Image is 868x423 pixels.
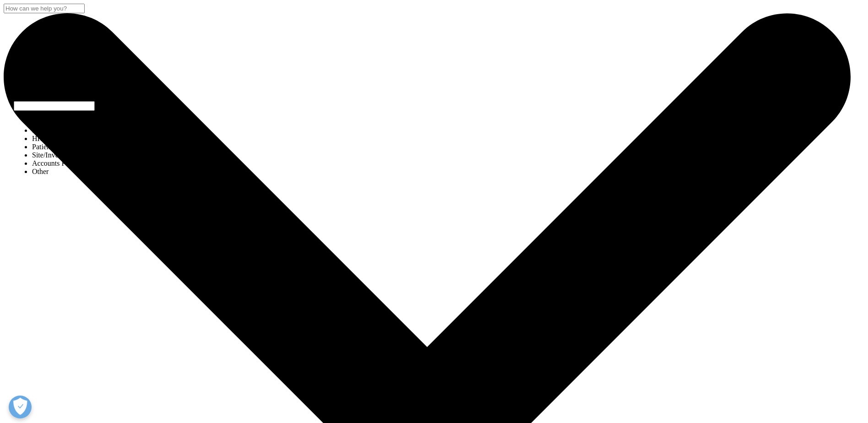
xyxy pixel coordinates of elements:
li: Site/Investigator Waiting List [32,151,121,159]
input: Search [4,4,85,13]
button: Open Preferences [9,396,32,418]
li: Patient Seeking Clinical Trials [32,143,121,151]
li: Sales [32,126,121,135]
li: Accounts Payable/Receivable [32,159,121,168]
li: HR/Career [32,135,121,143]
li: Other [32,168,121,176]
